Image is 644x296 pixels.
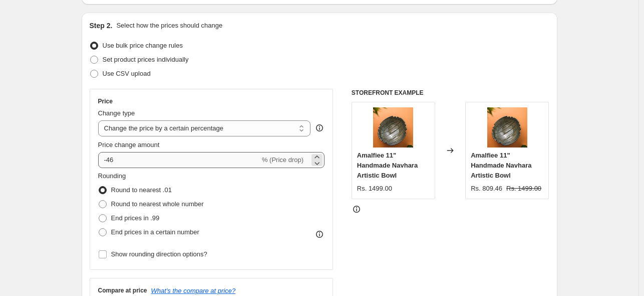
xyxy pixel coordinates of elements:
div: help [314,123,325,133]
button: What's the compare at price? [151,287,236,294]
img: Amalfiee-11--Handmade-Navhara-Artistic-Bowl-Amalfiee_Ceramics-1678927953_80x.jpg [487,107,527,147]
span: Rounding [98,172,126,180]
span: % (Price drop) [262,156,303,164]
div: Rs. 809.46 [471,184,502,194]
span: Round to nearest whole number [111,200,204,208]
input: -15 [98,152,260,168]
span: Change type [98,109,135,117]
div: Rs. 1499.00 [357,184,392,194]
strike: Rs. 1499.00 [506,184,541,194]
span: Amalfiee 11" Handmade Navhara Artistic Bowl [471,152,531,179]
span: Show rounding direction options? [111,250,207,258]
span: Use CSV upload [103,70,151,77]
span: End prices in a certain number [111,228,199,236]
h3: Price [98,97,113,105]
span: Use bulk price change rules [103,42,183,49]
h3: Compare at price [98,286,147,294]
span: Round to nearest .01 [111,186,172,194]
p: Select how the prices should change [116,21,222,31]
span: Price change amount [98,141,160,149]
h6: STOREFRONT EXAMPLE [352,89,549,97]
span: Amalfiee 11" Handmade Navhara Artistic Bowl [357,152,418,179]
span: Set product prices individually [103,56,189,63]
span: End prices in .99 [111,214,160,222]
h2: Step 2. [90,21,113,31]
img: Amalfiee-11--Handmade-Navhara-Artistic-Bowl-Amalfiee_Ceramics-1678927953_80x.jpg [373,107,413,147]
